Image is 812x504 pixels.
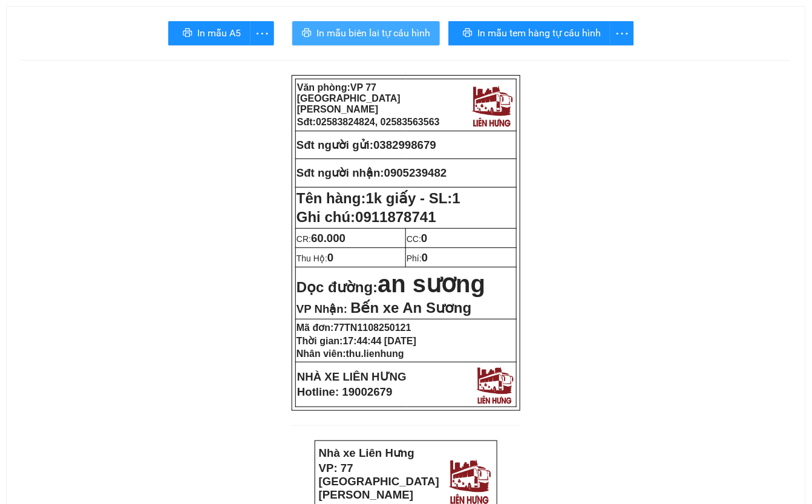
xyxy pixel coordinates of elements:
span: VP Nhận: [296,303,347,315]
span: In mẫu tem hàng tự cấu hình [477,25,601,41]
span: 02583824824, 02583563563 [316,117,440,127]
button: more [610,21,634,45]
span: 17:44:44 [DATE] [343,336,417,346]
span: CR: [296,234,345,244]
span: 0911878741 [355,209,436,225]
span: CC: [407,234,428,244]
span: more [611,26,634,41]
span: Thu Hộ: [296,254,333,263]
span: thu.lienhung [346,349,404,359]
span: 0382998679 [373,139,436,151]
span: 1 [453,190,460,206]
span: 0 [422,251,428,264]
span: more [250,26,273,41]
span: Phí: [407,254,428,263]
button: printerIn mẫu A5 [168,21,250,45]
span: Bến xe An Sương [350,299,471,316]
span: printer [183,28,192,39]
button: printerIn mẫu tem hàng tự cấu hình [448,21,611,45]
strong: Thời gian: [296,336,416,346]
span: 1k giấy - SL: [366,190,460,206]
span: printer [463,28,473,39]
span: In mẫu biên lai tự cấu hình [316,25,430,41]
span: Ghi chú: [296,209,436,225]
strong: Tên hàng: [296,190,460,206]
span: 0 [327,251,333,264]
strong: NHÀ XE LIÊN HƯNG [297,370,407,383]
strong: Mã đơn: [296,322,411,333]
strong: Sđt người gửi: [296,139,373,151]
span: 0 [421,232,427,244]
button: more [250,21,274,45]
strong: Sđt người nhận: [296,166,384,179]
img: logo [474,364,516,405]
button: printerIn mẫu biên lai tự cấu hình [292,21,440,45]
span: 60.000 [311,232,345,244]
span: 77TN1108250121 [334,322,411,333]
strong: Dọc đường: [296,279,485,295]
span: an sương [378,270,485,297]
strong: Sđt: [297,117,440,127]
strong: Nhà xe Liên Hưng [319,447,414,459]
img: logo [469,82,515,128]
strong: Văn phòng: [297,82,401,114]
span: In mẫu A5 [197,25,241,41]
span: printer [302,28,312,39]
span: 0905239482 [384,166,447,179]
strong: Hotline: 19002679 [297,385,393,398]
strong: Nhân viên: [296,349,404,359]
span: VP 77 [GEOGRAPHIC_DATA][PERSON_NAME] [297,82,401,114]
